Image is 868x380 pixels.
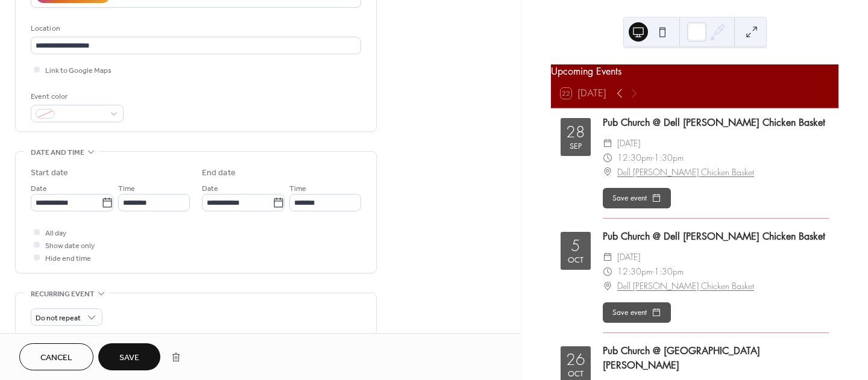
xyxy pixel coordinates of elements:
[603,344,829,373] div: Pub Church @ [GEOGRAPHIC_DATA][PERSON_NAME]
[289,182,306,195] span: Time
[654,151,684,165] span: 1:30pm
[31,146,84,159] span: Date and time
[551,64,838,79] div: Upcoming Events
[570,142,582,150] div: Sep
[617,250,640,264] span: [DATE]
[571,238,580,254] div: 5
[45,240,95,252] span: Show date only
[45,64,112,77] span: Link to Google Maps
[603,264,612,279] div: ​
[603,165,612,179] div: ​
[603,302,671,323] button: Save event
[603,136,612,151] div: ​
[617,264,652,279] span: 12:30pm
[568,370,583,378] div: Oct
[568,256,583,264] div: Oct
[40,352,72,364] span: Cancel
[202,167,236,179] div: End date
[36,311,81,325] span: Do not repeat
[617,136,640,151] span: [DATE]
[603,188,671,208] button: Save event
[118,182,135,195] span: Time
[603,151,612,165] div: ​
[652,264,654,279] span: -
[603,229,829,244] div: Pub Church @ Dell [PERSON_NAME] Chicken Basket
[31,182,47,195] span: Date
[566,125,585,140] div: 28
[98,343,160,370] button: Save
[617,279,754,293] a: Dell [PERSON_NAME] Chicken Basket
[202,182,218,195] span: Date
[652,151,654,165] span: -
[603,116,829,130] div: Pub Church @ Dell [PERSON_NAME] Chicken Basket
[617,151,652,165] span: 12:30pm
[654,264,684,279] span: 1:30pm
[617,165,754,179] a: Dell [PERSON_NAME] Chicken Basket
[603,250,612,264] div: ​
[31,90,121,103] div: Event color
[19,343,93,370] button: Cancel
[566,352,585,367] div: 26
[31,22,359,35] div: Location
[119,352,139,364] span: Save
[45,227,66,240] span: All day
[31,288,95,301] span: Recurring event
[31,167,68,179] div: Start date
[603,279,612,293] div: ​
[45,252,91,265] span: Hide end time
